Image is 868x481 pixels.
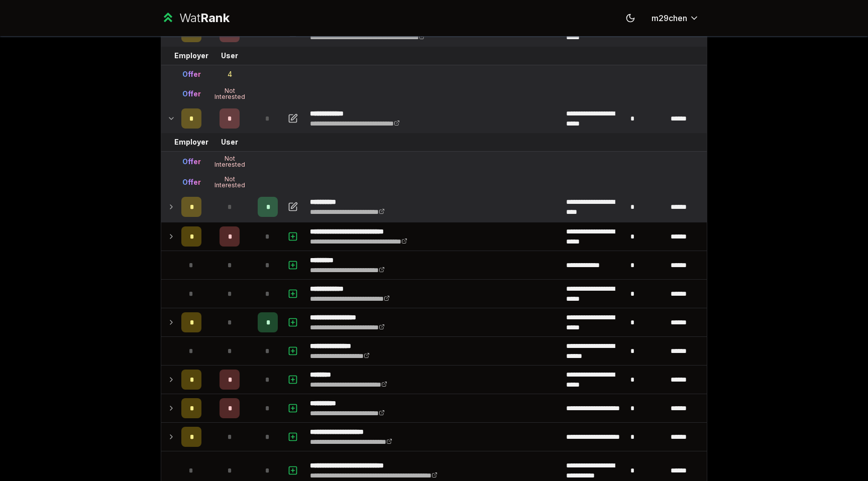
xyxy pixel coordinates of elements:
[205,133,254,151] td: User
[652,12,687,24] span: m29chen
[179,10,230,26] div: Wat
[209,156,250,168] div: Not Interested
[182,177,201,187] div: Offer
[177,47,205,65] td: Employer
[177,133,205,151] td: Employer
[228,69,232,79] div: 4
[209,88,250,100] div: Not Interested
[200,11,230,25] span: Rank
[209,176,250,188] div: Not Interested
[161,10,230,26] a: WatRank
[205,47,254,65] td: User
[182,69,201,79] div: Offer
[182,157,201,167] div: Offer
[182,89,201,99] div: Offer
[643,9,707,27] button: m29chen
